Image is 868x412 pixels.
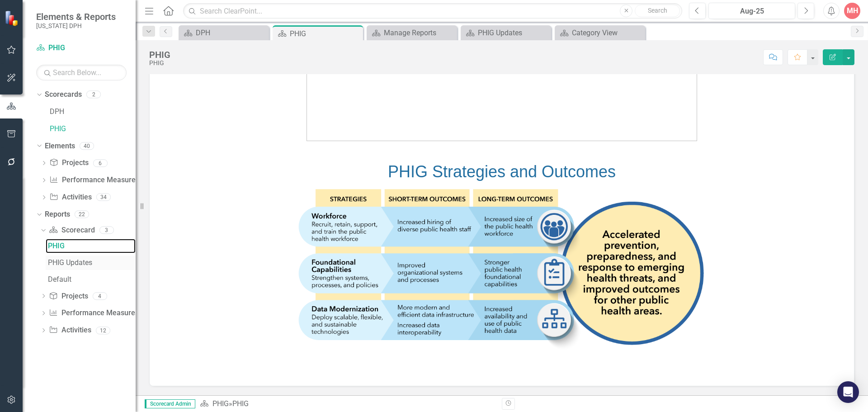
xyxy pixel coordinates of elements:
[557,27,643,38] a: Category View
[212,399,229,408] a: PHIG
[48,242,136,250] div: PHIG
[50,124,136,134] a: PHIG
[48,259,136,267] div: PHIG Updates
[572,27,643,38] div: Category View
[36,65,127,81] input: Search Below...
[49,225,94,236] a: Scorecard
[46,239,136,253] a: PHIG
[49,291,88,302] a: Projects
[181,27,267,38] a: DPH
[46,272,136,287] a: Default
[369,27,455,38] a: Manage Reports
[96,327,110,334] div: 12
[36,11,116,22] span: Elements & Reports
[478,27,549,38] div: PHIG Updates
[196,27,267,38] div: DPH
[45,141,75,152] a: Elements
[99,226,114,234] div: 3
[183,3,682,19] input: Search ClearPoint...
[48,275,136,284] div: Default
[36,22,116,29] small: [US_STATE] DPH
[93,292,107,300] div: 4
[86,91,101,99] div: 2
[149,60,170,66] div: PHIG
[49,325,91,336] a: Activities
[388,162,616,181] span: PHIG Strategies and Outcomes
[36,43,127,53] a: PHIG
[93,159,108,167] div: 6
[844,3,860,19] button: MH
[45,90,82,100] a: Scorecards
[45,209,70,220] a: Reports
[635,5,680,17] button: Search
[463,27,549,38] a: PHIG Updates
[4,10,20,26] img: ClearPoint Strategy
[80,142,94,150] div: 40
[145,399,195,408] span: Scorecard Admin
[384,27,455,38] div: Manage Reports
[46,256,136,270] a: PHIG Updates
[149,50,170,60] div: PHIG
[200,399,495,409] div: »
[49,308,138,318] a: Performance Measures
[49,175,139,185] a: Performance Measures
[232,399,249,408] div: PHIG
[837,381,859,403] div: Open Intercom Messenger
[49,158,88,168] a: Projects
[75,211,89,218] div: 22
[648,7,667,14] span: Search
[290,28,361,39] div: PHIG
[49,192,91,203] a: Activities
[712,6,792,17] div: Aug-25
[50,107,136,117] a: DPH
[296,187,708,351] img: Public Health Infrastructure Grant | Public Health Infrastructure Grant | CDC
[708,3,795,19] button: Aug-25
[96,194,111,201] div: 34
